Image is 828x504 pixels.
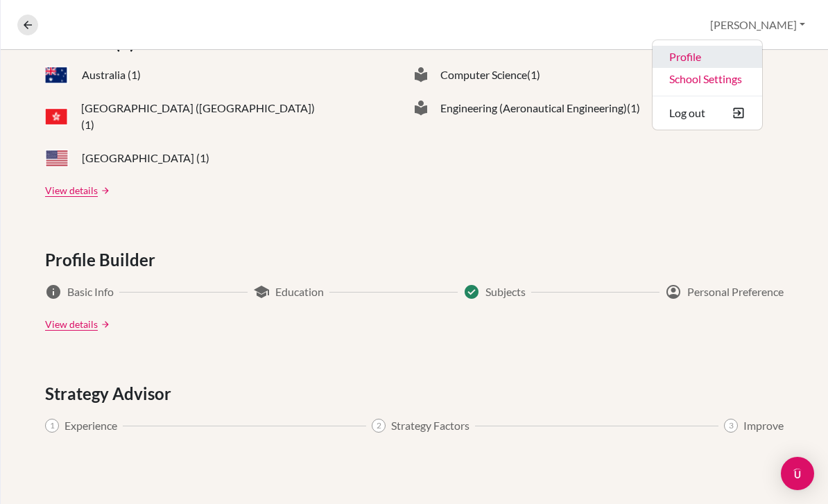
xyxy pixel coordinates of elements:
[527,67,540,83] span: (1)
[391,417,469,434] span: Strategy Factors
[413,100,429,116] span: local_library
[652,40,763,130] ul: [PERSON_NAME]
[45,247,161,272] span: Profile Builder
[82,67,141,83] span: Australia (1)
[253,284,270,300] span: school
[440,100,627,116] span: Engineering (Aeronautical Engineering)
[653,46,762,68] a: Profile
[98,186,110,195] a: arrow_forward
[67,284,114,300] span: Basic Info
[45,381,177,406] span: Strategy Advisor
[45,67,69,84] span: AU
[64,417,117,434] span: Experience
[372,419,386,433] span: 2
[653,102,762,124] button: Log out
[724,419,738,433] span: 3
[687,284,784,300] span: Personal Preference
[704,12,811,38] button: [PERSON_NAME]
[275,284,324,300] span: Education
[485,284,526,300] span: Subjects
[743,417,784,434] span: Improve
[45,150,69,167] span: US
[463,284,480,300] span: Success
[440,67,527,83] span: Computer Science
[665,284,682,300] span: account_circle
[45,183,98,198] a: View details
[45,317,98,331] a: View details
[82,150,209,166] span: [GEOGRAPHIC_DATA] (1)
[45,284,62,300] span: info
[45,419,59,433] span: 1
[81,100,322,133] span: [GEOGRAPHIC_DATA] ([GEOGRAPHIC_DATA]) (1)
[653,68,762,90] a: School Settings
[45,108,68,125] span: HK
[627,100,640,116] span: (1)
[413,67,429,83] span: local_library
[781,457,814,490] div: Open Intercom Messenger
[98,320,110,329] a: arrow_forward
